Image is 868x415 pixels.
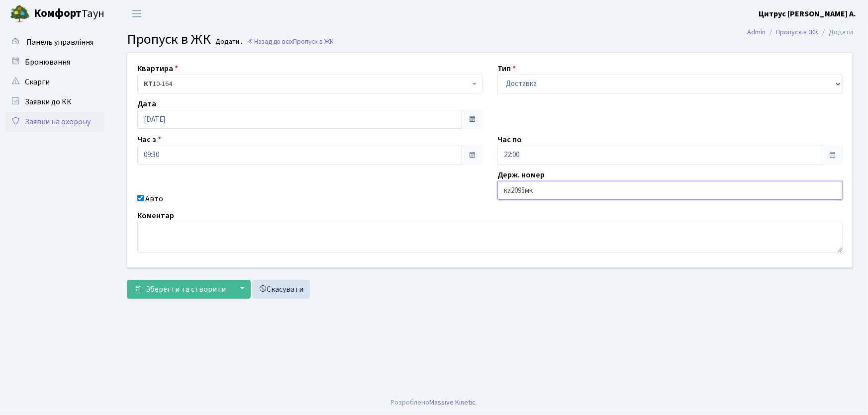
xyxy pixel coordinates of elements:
[145,193,163,205] label: Авто
[34,5,104,22] span: Таун
[759,8,856,20] a: Цитрус [PERSON_NAME] А.
[137,210,174,222] label: Коментар
[747,27,766,37] a: Admin
[497,63,516,75] label: Тип
[497,181,843,200] input: AA0001AA
[5,72,104,92] a: Скарги
[144,79,153,89] b: КТ
[5,32,104,52] a: Панель управління
[146,284,226,295] span: Зберегти та створити
[818,27,853,38] li: Додати
[137,98,156,110] label: Дата
[137,134,161,146] label: Час з
[127,280,232,299] button: Зберегти та створити
[5,92,104,112] a: Заявки до КК
[137,63,178,75] label: Квартира
[34,5,82,21] b: Комфорт
[252,280,310,299] a: Скасувати
[732,22,868,43] nav: breadcrumb
[124,5,149,22] button: Переключити навігацію
[430,397,476,408] a: Massive Kinetic
[26,37,94,48] span: Панель управління
[137,75,482,93] span: <b>КТ</b>&nbsp;&nbsp;&nbsp;&nbsp;10-164
[10,4,30,24] img: logo.png
[247,37,334,46] a: Назад до всіхПропуск в ЖК
[391,397,478,408] div: Розроблено .
[497,169,545,181] label: Держ. номер
[293,37,334,46] span: Пропуск в ЖК
[497,134,522,146] label: Час по
[759,8,856,19] b: Цитрус [PERSON_NAME] А.
[144,79,470,89] span: <b>КТ</b>&nbsp;&nbsp;&nbsp;&nbsp;10-164
[127,29,211,49] span: Пропуск в ЖК
[5,112,104,132] a: Заявки на охорону
[776,27,818,37] a: Пропуск в ЖК
[5,52,104,72] a: Бронювання
[214,38,243,46] small: Додати .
